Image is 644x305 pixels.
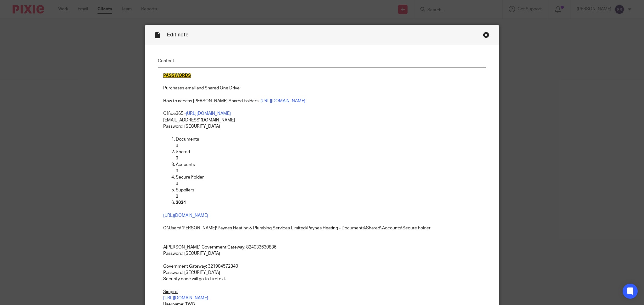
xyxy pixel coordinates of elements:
em:  [176,194,178,199]
em:  [176,143,178,148]
a: [URL][DOMAIN_NAME] [186,111,231,116]
p: Accounts [176,162,481,168]
p: C:\Users\[PERSON_NAME]\Paynes Heating & Plumbing Services Limited\Paynes Heating - Documents\Shar... [163,225,481,231]
a: [URL][DOMAIN_NAME] [260,99,305,103]
u: Purchases email and Shared One Drive: [163,86,241,90]
u: Simpro: [163,290,178,294]
p: Secure Folder [176,174,481,180]
em:  [176,156,178,160]
label: Content [158,58,486,64]
em:  [176,181,178,186]
u: Government Gateway [163,264,206,269]
p: [EMAIL_ADDRESS][DOMAIN_NAME] [163,117,481,123]
span: Edit note [167,32,188,37]
span: PASSWORDS [163,73,191,78]
p: Documents [176,136,481,142]
p: Password: [SECURITY_DATA] [163,123,481,130]
p: Security code will go to Firetext. [163,276,481,282]
strong: 2024 [176,201,186,205]
p: Office365 - [163,110,481,117]
p: Suppliers [176,187,481,193]
p: How to access [PERSON_NAME] Shared Folders : [163,98,481,104]
p: Shared [176,149,481,155]
p: Password: [SECURITY_DATA] [163,250,481,257]
a: [URL][DOMAIN_NAME] [163,213,208,218]
div: Close this dialog window [483,32,489,38]
p: A : 824033630836 [163,244,481,250]
p: : 321904572340 [163,263,481,270]
p: Password: [SECURITY_DATA] [163,270,481,276]
a: [URL][DOMAIN_NAME] [163,296,208,300]
em:  [176,169,178,173]
u: [PERSON_NAME] Government Gateway [166,245,244,249]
